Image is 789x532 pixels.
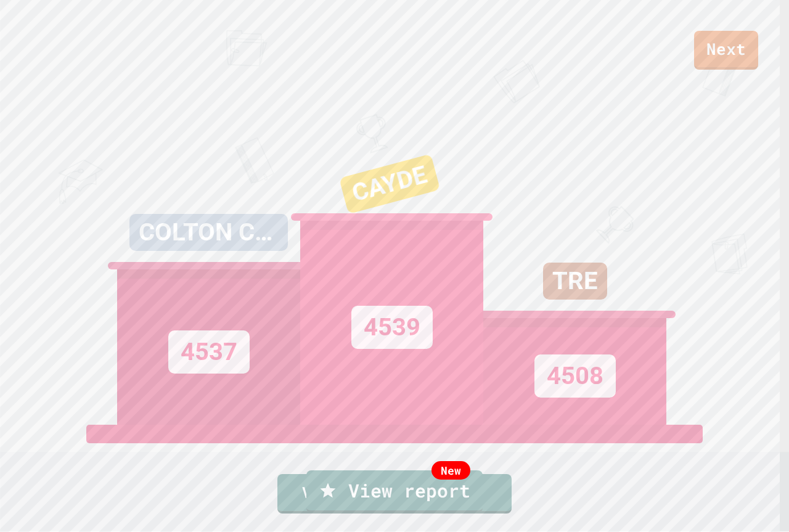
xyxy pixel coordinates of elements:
a: Next [694,31,758,70]
a: View report [306,470,483,513]
div: 4539 [351,306,433,349]
div: TRE [543,263,607,300]
div: COLTON CUNNINGH [129,214,288,251]
div: New [431,461,470,480]
div: CAYDE [338,154,439,215]
div: 4508 [534,354,616,398]
div: 4537 [168,330,250,374]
